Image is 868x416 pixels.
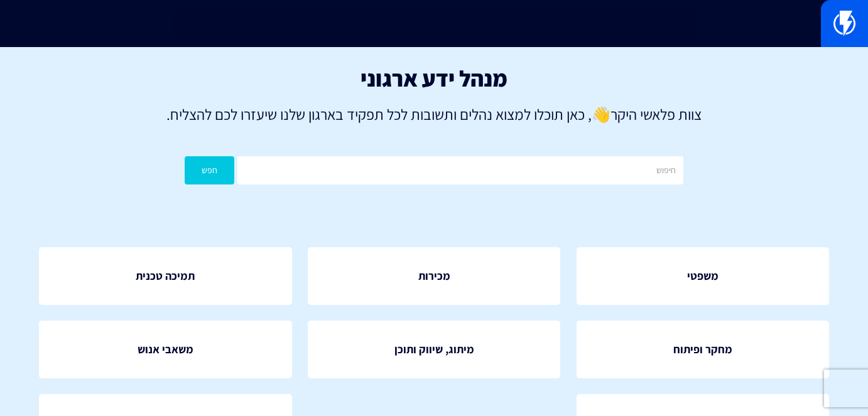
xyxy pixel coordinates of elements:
[19,66,849,91] h1: מנהל ידע ארגוני
[138,341,193,358] span: משאבי אנוש
[39,321,292,378] a: משאבי אנוש
[136,268,195,284] span: תמיכה טכנית
[394,341,474,358] span: מיתוג, שיווק ותוכן
[308,247,561,305] a: מכירות
[577,247,830,305] a: משפטי
[687,268,719,284] span: משפטי
[577,321,830,378] a: מחקר ופיתוח
[185,156,234,184] button: חפש
[173,9,694,38] input: חיפוש מהיר...
[39,247,292,305] a: תמיכה טכנית
[418,268,450,284] span: מכירות
[673,341,732,358] span: מחקר ופיתוח
[308,321,561,378] a: מיתוג, שיווק ותוכן
[19,104,849,125] p: צוות פלאשי היקר , כאן תוכלו למצוא נהלים ותשובות לכל תפקיד בארגון שלנו שיעזרו לכם להצליח.
[237,156,683,184] input: חיפוש
[592,104,610,124] strong: 👋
